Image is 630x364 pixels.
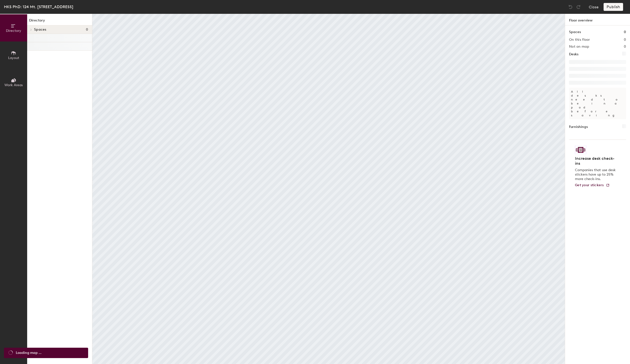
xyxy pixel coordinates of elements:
[575,146,586,154] img: Sticker logo
[565,14,630,25] h1: Floor overview
[8,56,19,60] span: Layout
[624,29,626,35] h1: 0
[569,29,581,35] h1: Spaces
[92,14,565,364] canvas: Map
[4,83,23,87] span: Work Areas
[27,18,92,25] h1: Directory
[569,88,626,119] p: All desks need to be in a pod before saving
[569,38,590,42] h2: On this floor
[16,350,41,356] span: Loading map ...
[569,124,588,130] h1: Furnishings
[624,38,626,42] h2: 0
[4,4,73,10] div: HKS PhD: 124 Mt. [STREET_ADDRESS]
[575,168,617,181] p: Companies that use desk stickers have up to 25% more check-ins.
[34,28,46,32] span: Spaces
[624,45,626,49] h2: 0
[575,156,617,166] h4: Increase desk check-ins
[569,45,589,49] h2: Not on map
[575,183,610,187] a: Get your stickers
[589,3,599,11] button: Close
[6,29,21,33] span: Directory
[568,4,573,9] img: Undo
[575,183,604,187] span: Get your stickers
[86,28,88,32] span: 0
[576,4,581,9] img: Redo
[569,52,578,57] h1: Desks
